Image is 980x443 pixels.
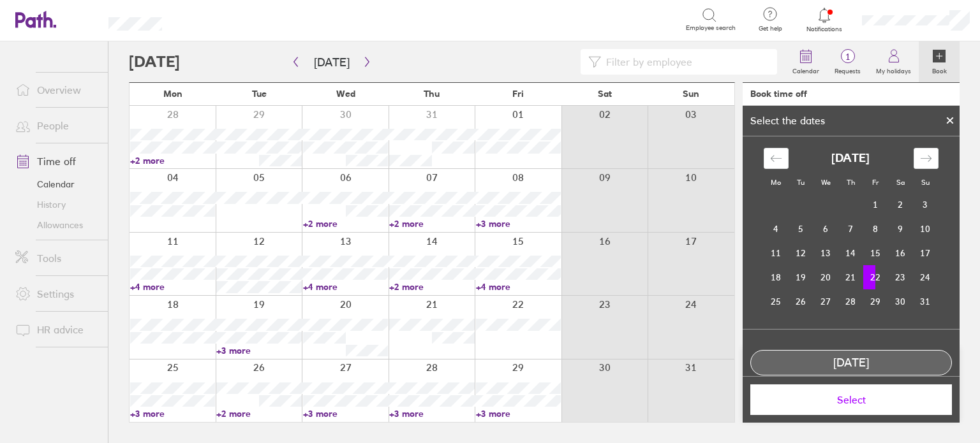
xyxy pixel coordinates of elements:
a: +4 more [130,281,215,293]
small: Su [921,178,930,187]
td: Monday, August 25, 2025 [764,289,789,314]
a: +3 more [130,408,215,419]
div: Search [197,13,229,25]
a: Time off [5,149,108,174]
td: Saturday, August 9, 2025 [888,217,913,241]
a: +3 more [216,345,301,356]
small: Mo [771,178,781,187]
a: Book [919,41,960,82]
a: +2 more [216,408,301,419]
span: 1 [827,52,868,62]
a: +2 more [130,155,215,166]
a: +4 more [476,281,561,293]
td: Thursday, August 7, 2025 [838,217,863,241]
td: Saturday, August 23, 2025 [888,265,913,289]
span: Tue [252,89,267,99]
span: Sun [683,89,699,99]
td: Tuesday, August 26, 2025 [789,289,813,314]
div: Move backward to switch to the previous month. [764,148,789,169]
small: We [821,178,831,187]
small: Fr [872,178,879,187]
label: Requests [827,64,868,75]
small: Sa [896,178,905,187]
td: Selected. Friday, August 22, 2025 [863,265,888,289]
a: +2 more [389,281,474,293]
td: Tuesday, August 19, 2025 [789,265,813,289]
td: Thursday, August 14, 2025 [838,241,863,265]
a: Tools [5,245,108,271]
small: Th [847,178,855,187]
span: Fri [512,89,524,99]
td: Saturday, August 2, 2025 [888,192,913,217]
span: Thu [424,89,440,99]
input: Filter by employee [601,50,769,74]
div: Move forward to switch to the next month. [914,148,939,169]
td: Friday, August 29, 2025 [863,289,888,314]
td: Sunday, August 31, 2025 [913,289,938,314]
a: +3 more [389,408,474,419]
td: Wednesday, August 13, 2025 [813,241,838,265]
a: Allowances [5,215,108,235]
label: Calendar [785,64,827,75]
span: Select [759,394,943,405]
a: +2 more [303,218,388,229]
a: 1Requests [827,41,868,82]
a: +2 more [389,218,474,229]
a: +4 more [303,281,388,293]
small: Tu [797,178,805,187]
a: Calendar [785,41,827,82]
a: Overview [5,77,108,103]
a: People [5,113,108,138]
a: +3 more [476,408,561,419]
td: Sunday, August 17, 2025 [913,241,938,265]
td: Friday, August 1, 2025 [863,192,888,217]
td: Tuesday, August 12, 2025 [789,241,813,265]
a: Settings [5,281,108,307]
a: +3 more [303,408,388,419]
button: [DATE] [304,52,360,73]
span: Employee search [686,24,736,32]
td: Sunday, August 24, 2025 [913,265,938,289]
strong: [DATE] [831,152,870,165]
label: Book [924,64,954,75]
div: Book time off [750,89,807,99]
span: Sat [598,89,612,99]
td: Sunday, August 10, 2025 [913,217,938,241]
div: Calendar [750,136,953,329]
td: Wednesday, August 27, 2025 [813,289,838,314]
a: Notifications [804,6,845,33]
td: Monday, August 18, 2025 [764,265,789,289]
td: Tuesday, August 5, 2025 [789,217,813,241]
a: HR advice [5,317,108,342]
td: Friday, August 8, 2025 [863,217,888,241]
td: Monday, August 11, 2025 [764,241,789,265]
a: History [5,194,108,215]
span: Notifications [804,25,845,33]
span: Wed [336,89,355,99]
a: My holidays [868,41,919,82]
button: Select [750,384,952,415]
a: Calendar [5,174,108,194]
td: Monday, August 4, 2025 [764,217,789,241]
span: Mon [163,89,182,99]
td: Saturday, August 30, 2025 [888,289,913,314]
td: Wednesday, August 6, 2025 [813,217,838,241]
td: Sunday, August 3, 2025 [913,192,938,217]
td: Thursday, August 21, 2025 [838,265,863,289]
div: Select the dates [743,115,833,126]
a: +3 more [476,218,561,229]
td: Saturday, August 16, 2025 [888,241,913,265]
div: [DATE] [751,356,951,370]
span: Get help [750,25,791,33]
td: Friday, August 15, 2025 [863,241,888,265]
label: My holidays [868,64,919,75]
td: Thursday, August 28, 2025 [838,289,863,314]
td: Wednesday, August 20, 2025 [813,265,838,289]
